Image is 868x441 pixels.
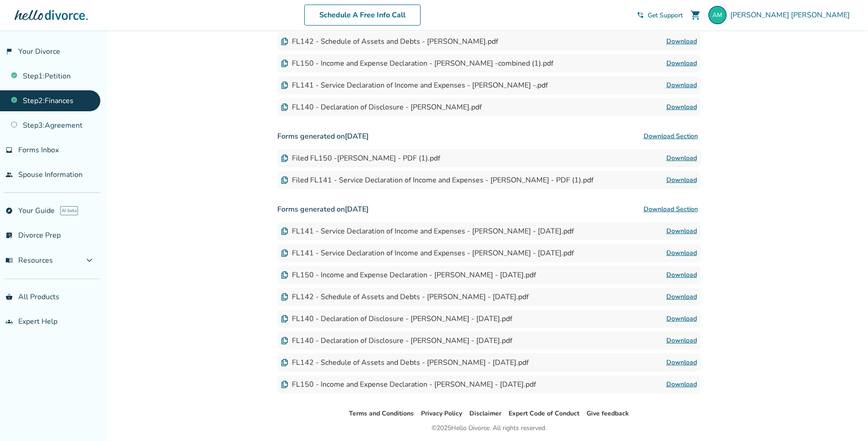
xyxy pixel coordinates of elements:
[281,270,536,280] div: FL150 - Income and Expense Declaration - [PERSON_NAME] - [DATE].pdf
[281,359,288,366] img: Document
[666,36,697,47] a: Download
[666,58,697,69] a: Download
[5,232,13,239] span: list_alt_check
[5,48,13,55] span: flag_2
[708,6,727,24] img: angelorm@icloud.com
[666,102,697,113] a: Download
[5,318,13,325] span: groups
[281,315,288,322] img: Document
[666,248,697,259] a: Download
[637,11,683,20] a: phone_in_talkGet Support
[281,175,593,185] div: Filed FL141 - Service Declaration of Income and Expenses - [PERSON_NAME] - PDF (1).pdf
[304,5,421,26] a: Schedule A Free Info Call
[349,409,414,418] a: Terms and Conditions
[281,314,512,324] div: FL140 - Declaration of Disclosure - [PERSON_NAME] - [DATE].pdf
[281,82,288,89] img: Document
[666,226,697,237] a: Download
[281,58,553,68] div: FL150 - Income and Expense Declaration - [PERSON_NAME] -combined (1).pdf
[5,293,13,301] span: shopping_basket
[281,358,529,368] div: FL142 - Schedule of Assets and Debts - [PERSON_NAME] - [DATE].pdf
[5,146,13,154] span: inbox
[281,102,482,112] div: FL140 - Declaration of Disclosure - [PERSON_NAME].pdf
[281,228,288,235] img: Document
[469,408,501,419] li: Disclaimer
[60,206,78,215] span: AI beta
[690,10,701,21] span: shopping_cart
[641,127,701,145] button: Download Section
[666,357,697,368] a: Download
[281,36,498,47] div: FL142 - Schedule of Assets and Debts - [PERSON_NAME].pdf
[84,255,95,266] span: expand_more
[281,336,512,346] div: FL140 - Declaration of Disclosure - [PERSON_NAME] - [DATE].pdf
[509,409,579,418] a: Expert Code of Conduct
[281,38,288,45] img: Document
[666,80,697,91] a: Download
[421,409,462,418] a: Privacy Policy
[18,145,59,155] span: Forms Inbox
[281,379,536,389] div: FL150 - Income and Expense Declaration - [PERSON_NAME] - [DATE].pdf
[666,291,697,302] a: Download
[281,293,288,301] img: Document
[666,175,697,186] a: Download
[277,200,701,218] h3: Forms generated on [DATE]
[281,153,440,163] div: Filed FL150 -[PERSON_NAME] - PDF (1).pdf
[822,397,868,441] iframe: Chat Widget
[5,207,13,214] span: explore
[431,423,546,434] div: © 2025 Hello Divorce. All rights reserved.
[666,379,697,390] a: Download
[281,176,288,184] img: Document
[648,11,683,20] span: Get Support
[281,249,288,257] img: Document
[5,255,53,265] span: Resources
[281,381,288,388] img: Document
[281,226,574,236] div: FL141 - Service Declaration of Income and Expenses - [PERSON_NAME] - [DATE].pdf
[5,171,13,178] span: people
[666,335,697,346] a: Download
[587,408,629,419] li: Give feedback
[637,11,644,19] span: phone_in_talk
[281,104,288,111] img: Document
[666,153,697,164] a: Download
[281,271,288,279] img: Document
[666,313,697,324] a: Download
[730,10,853,20] span: [PERSON_NAME] [PERSON_NAME]
[641,200,701,218] button: Download Section
[281,80,548,90] div: FL141 - Service Declaration of Income and Expenses - [PERSON_NAME] -.pdf
[277,127,701,145] h3: Forms generated on [DATE]
[666,270,697,280] a: Download
[281,155,288,162] img: Document
[5,257,13,264] span: menu_book
[281,292,529,302] div: FL142 - Schedule of Assets and Debts - [PERSON_NAME] - [DATE].pdf
[281,60,288,67] img: Document
[281,248,574,258] div: FL141 - Service Declaration of Income and Expenses - [PERSON_NAME] - [DATE].pdf
[281,337,288,344] img: Document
